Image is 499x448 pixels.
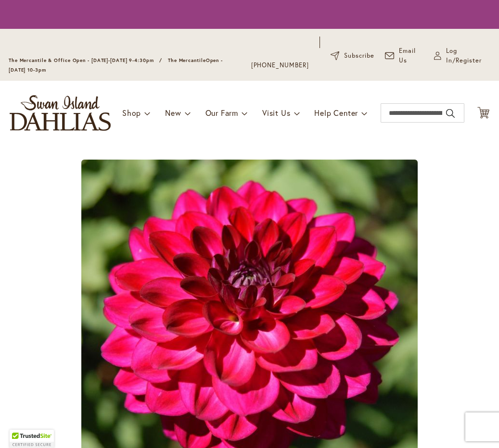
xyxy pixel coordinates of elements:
[165,108,181,118] span: New
[385,46,423,65] a: Email Us
[205,108,238,118] span: Our Farm
[314,108,358,118] span: Help Center
[399,46,423,65] span: Email Us
[10,430,54,448] div: TrustedSite Certified
[446,106,455,121] button: Search
[446,46,490,65] span: Log In/Register
[434,46,490,65] a: Log In/Register
[344,51,374,61] span: Subscribe
[10,95,111,131] a: store logo
[122,108,141,118] span: Shop
[9,57,206,63] span: The Mercantile & Office Open - [DATE]-[DATE] 9-4:30pm / The Mercantile
[262,108,290,118] span: Visit Us
[251,61,309,70] a: [PHONE_NUMBER]
[331,51,374,61] a: Subscribe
